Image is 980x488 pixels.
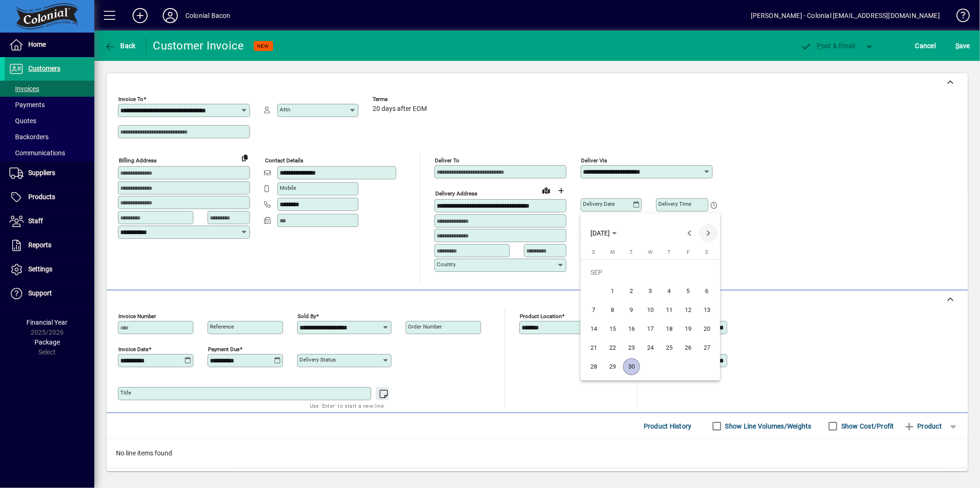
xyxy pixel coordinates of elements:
[661,320,678,337] span: 18
[680,320,697,337] span: 19
[603,320,622,338] button: Mon Sep 15 2025
[603,282,622,301] button: Mon Sep 01 2025
[680,339,697,356] span: 26
[679,338,698,357] button: Fri Sep 26 2025
[680,224,699,243] button: Previous month
[680,283,697,300] span: 5
[641,282,660,301] button: Wed Sep 03 2025
[604,283,621,300] span: 1
[604,339,621,356] span: 22
[584,320,603,338] button: Sun Sep 14 2025
[623,320,640,337] span: 16
[623,302,640,319] span: 9
[661,283,678,300] span: 4
[706,249,709,255] span: S
[698,283,715,300] span: 6
[604,358,621,375] span: 29
[630,249,633,255] span: T
[622,301,641,320] button: Tue Sep 09 2025
[584,338,603,357] button: Sun Sep 21 2025
[698,302,715,319] span: 13
[698,339,715,356] span: 27
[584,263,716,282] td: SEP
[584,357,603,376] button: Sun Sep 28 2025
[661,339,678,356] span: 25
[622,282,641,301] button: Tue Sep 02 2025
[660,301,679,320] button: Thu Sep 11 2025
[679,320,698,338] button: Fri Sep 19 2025
[584,301,603,320] button: Sun Sep 07 2025
[648,249,653,255] span: W
[680,302,697,319] span: 12
[661,302,678,319] span: 11
[604,320,621,337] span: 15
[698,282,716,301] button: Sat Sep 06 2025
[623,358,640,375] span: 30
[603,357,622,376] button: Mon Sep 29 2025
[660,338,679,357] button: Thu Sep 25 2025
[641,338,660,357] button: Wed Sep 24 2025
[623,339,640,356] span: 23
[585,339,602,356] span: 21
[610,249,615,255] span: M
[641,301,660,320] button: Wed Sep 10 2025
[642,283,659,300] span: 3
[660,282,679,301] button: Thu Sep 04 2025
[622,338,641,357] button: Tue Sep 23 2025
[585,320,602,337] span: 14
[642,339,659,356] span: 24
[585,358,602,375] span: 28
[590,229,610,237] span: [DATE]
[698,301,716,320] button: Sat Sep 13 2025
[642,320,659,337] span: 17
[622,357,641,376] button: Tue Sep 30 2025
[592,249,596,255] span: S
[603,338,622,357] button: Mon Sep 22 2025
[660,320,679,338] button: Thu Sep 18 2025
[679,282,698,301] button: Fri Sep 05 2025
[585,302,602,319] span: 7
[604,302,621,319] span: 8
[622,320,641,338] button: Tue Sep 16 2025
[699,224,718,243] button: Next month
[679,301,698,320] button: Fri Sep 12 2025
[698,320,715,337] span: 20
[642,302,659,319] span: 10
[698,338,716,357] button: Sat Sep 27 2025
[603,301,622,320] button: Mon Sep 08 2025
[668,249,671,255] span: T
[687,249,689,255] span: F
[623,283,640,300] span: 2
[641,320,660,338] button: Wed Sep 17 2025
[698,320,716,338] button: Sat Sep 20 2025
[587,225,621,242] button: Choose month and year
